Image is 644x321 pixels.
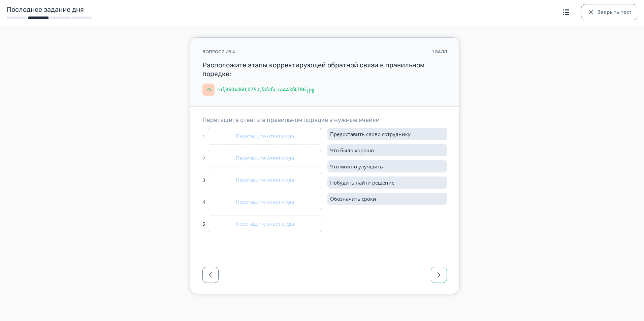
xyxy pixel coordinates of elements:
[208,172,322,188] div: Перетащите ответ сюда
[202,84,314,96] a: JPGraf,360x360,075,t,fafafa_ca443f4786.jpg
[7,5,536,14] h1: Последнее задание дня
[327,193,447,205] div: Обозначить сроки
[202,176,205,184] div: 3
[202,155,205,162] div: 2
[432,49,447,55] div: 1 балл
[208,216,322,232] div: Перетащите ответ сюда
[217,86,314,92] p: raf,360x360,075,t,fafafa_ca443f4786.jpg
[202,49,235,55] div: вопрос 2 из 4
[327,128,447,140] div: Предоставить слово сотруднику
[202,84,215,96] div: JPG
[202,220,205,227] div: 5
[208,128,322,144] div: Перетащите ответ сюда
[327,160,447,172] div: Что можно улучшить
[327,176,447,189] div: Побудить найти решение
[327,144,447,156] div: Что было хорошо
[202,61,447,78] h5: Расположите этапы корректирующей обратной связи в правильном порядке:
[208,150,322,166] div: Перетащите ответ сюда
[202,133,205,140] div: 1
[202,116,447,124] h3: Перетащите ответы в правильном порядке в нужные ячейки
[202,198,205,205] div: 4
[208,194,322,210] div: Перетащите ответ сюда
[581,4,637,20] button: Закрыть тест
